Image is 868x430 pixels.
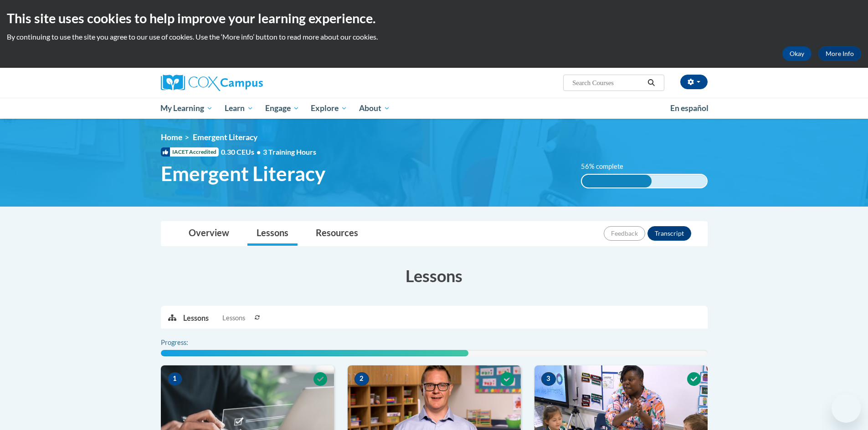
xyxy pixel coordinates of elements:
a: Overview [180,222,238,246]
span: Emergent Literacy [193,132,257,142]
iframe: Button to launch messaging window [832,394,861,423]
a: More Info [818,46,861,61]
span: • [257,147,261,156]
button: Okay [782,46,812,61]
h2: This site uses cookies to help improve your learning experience. [7,9,861,27]
span: 3 Training Hours [263,147,316,156]
p: By continuing to use the site you agree to our use of cookies. Use the ‘More info’ button to read... [7,32,861,42]
a: Lessons [247,222,298,246]
a: En español [664,99,714,118]
a: Learn [219,98,259,119]
button: Account Settings [680,75,708,89]
a: My Learning [155,98,219,119]
button: Search [644,77,658,88]
button: Transcript [647,226,691,241]
div: 56% complete [582,175,652,187]
a: Engage [259,98,305,119]
span: My Learning [160,103,213,114]
span: Learn [225,103,253,114]
span: Emergent Literacy [161,162,325,186]
a: About [353,98,396,119]
img: Cox Campus [161,75,263,91]
p: Lessons [183,313,209,323]
a: Home [161,132,182,142]
span: IACET Accredited [161,147,219,157]
button: Feedback [604,226,645,241]
span: 2 [354,372,369,386]
span: En español [670,103,709,113]
input: Search Courses [571,77,644,88]
label: Progress: [161,338,213,348]
span: Explore [311,103,347,114]
div: Main menu [147,98,721,119]
a: Cox Campus [161,75,334,91]
span: About [359,103,390,114]
span: 1 [168,372,182,386]
span: Lessons [222,313,245,323]
a: Explore [305,98,353,119]
span: 0.30 CEUs [221,147,263,157]
span: Engage [265,103,299,114]
label: 56% complete [581,162,633,172]
h3: Lessons [161,264,708,287]
a: Resources [307,222,367,246]
span: 3 [541,372,556,386]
